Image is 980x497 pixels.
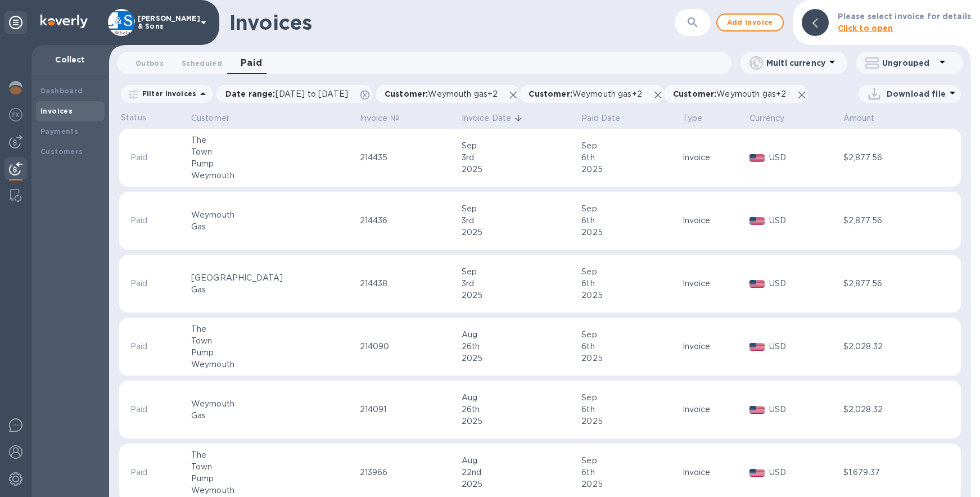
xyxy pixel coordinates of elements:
div: Invoice [683,215,747,227]
div: Weymouth [191,209,356,221]
p: USD [769,467,840,478]
div: 2025 [581,353,679,364]
p: Paid [130,404,178,415]
b: Invoices [40,107,73,115]
div: 6th [581,404,679,415]
div: $2,028.32 [843,404,928,415]
div: Sep [581,266,679,278]
img: USD [749,406,765,414]
div: Sep [462,266,579,278]
div: 214438 [360,278,458,290]
div: Customer:Weymouth gas+2 [664,85,808,103]
div: $2,877.56 [843,215,928,227]
div: Pump [191,347,356,359]
p: Filter Invoices [138,89,196,98]
button: Add invoice [716,13,784,31]
span: Scheduled [182,57,222,69]
span: Type [683,112,717,124]
div: Town [191,335,356,347]
div: Sep [581,392,679,404]
span: Weymouth gas+2 [716,89,786,98]
p: Customer : [529,88,647,100]
div: 6th [581,341,679,353]
div: The [191,449,356,461]
div: 213966 [360,467,458,478]
div: Aug [462,329,579,341]
div: Sep [581,140,679,152]
div: 26th [462,341,579,353]
img: USD [749,217,765,225]
p: USD [769,341,840,353]
div: Invoice [683,152,747,164]
span: Paid Date [581,112,635,124]
p: Currency [749,112,784,124]
img: Logo [40,15,88,28]
p: Paid [130,215,178,227]
div: Sep [581,329,679,341]
div: 2025 [462,415,579,427]
div: 2025 [462,227,579,238]
div: Sep [462,203,579,215]
div: Weymouth [191,485,356,496]
div: Weymouth [191,170,356,182]
div: 3rd [462,215,579,227]
img: USD [749,343,765,351]
div: 2025 [462,478,579,490]
div: Date range:[DATE] to [DATE] [216,85,372,103]
b: Please select invoice for details [838,12,971,21]
div: 2025 [581,227,679,238]
div: 6th [581,467,679,478]
div: 2025 [581,164,679,175]
p: Invoice № [360,112,399,124]
p: Date range : [225,88,354,100]
div: Unpin categories [4,11,27,34]
div: 2025 [462,353,579,364]
p: Ungrouped [882,57,936,69]
p: [PERSON_NAME] & Sons [138,15,194,30]
div: Pump [191,473,356,485]
div: Aug [462,392,579,404]
span: Currency [749,112,799,124]
p: USD [769,404,840,415]
span: Outbox [136,57,164,69]
h1: Invoices [229,11,312,34]
div: [GEOGRAPHIC_DATA] [191,272,356,284]
div: 22nd [462,467,579,478]
p: Type [683,112,703,124]
div: Sep [581,455,679,467]
span: Invoice Date [462,112,526,124]
div: 2025 [462,290,579,301]
div: Customer:Weymouth gas+2 [520,85,663,103]
div: 2025 [462,164,579,175]
b: Customers [40,147,83,156]
img: Foreign exchange [9,108,22,121]
div: 214090 [360,341,458,353]
span: Paid [241,55,263,71]
div: 214436 [360,215,458,227]
p: Multi currency [766,57,825,69]
div: Town [191,461,356,473]
div: $2,028.32 [843,341,928,353]
span: [DATE] to [DATE] [276,89,348,98]
b: Dashboard [40,87,83,95]
p: Collect [40,54,100,65]
p: Customer : [385,88,503,100]
div: $1,679.37 [843,467,928,478]
p: Paid [130,278,178,290]
div: Invoice [683,404,747,415]
div: Pump [191,158,356,170]
div: 2025 [581,290,679,301]
div: 3rd [462,278,579,290]
p: Paid [130,467,178,478]
div: Town [191,146,356,158]
div: $2,877.56 [843,152,928,164]
p: Paid Date [581,112,620,124]
div: Invoice [683,278,747,290]
div: 6th [581,152,679,164]
div: The [191,134,356,146]
div: 2025 [581,478,679,490]
span: Invoice № [360,112,414,124]
div: 214091 [360,404,458,415]
p: USD [769,278,840,290]
img: USD [749,469,765,477]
